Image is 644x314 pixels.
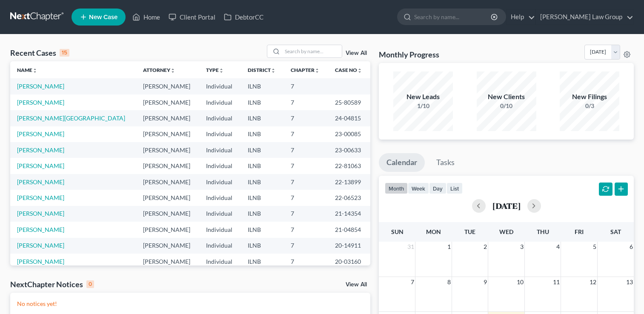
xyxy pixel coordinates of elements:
[328,142,370,158] td: 23-00633
[537,228,549,235] span: Thu
[143,67,175,73] a: Attorneyunfold_more
[241,190,284,206] td: ILNB
[136,78,199,94] td: [PERSON_NAME]
[136,190,199,206] td: [PERSON_NAME]
[284,174,328,190] td: 7
[406,242,415,252] span: 31
[536,9,633,25] a: [PERSON_NAME] Law Group
[284,94,328,110] td: 7
[328,222,370,237] td: 21-04854
[284,158,328,174] td: 7
[241,222,284,237] td: ILNB
[492,201,521,210] h2: [DATE]
[328,190,370,206] td: 22-06523
[592,242,597,252] span: 5
[328,158,370,174] td: 22-81063
[17,178,64,186] a: [PERSON_NAME]
[17,258,64,265] a: [PERSON_NAME]
[346,50,367,56] a: View All
[17,83,64,90] a: [PERSON_NAME]
[328,238,370,254] td: 20-14911
[379,153,425,172] a: Calendar
[170,68,175,73] i: unfold_more
[10,48,69,58] div: Recent Cases
[199,254,240,269] td: Individual
[346,282,367,288] a: View All
[282,45,342,57] input: Search by name...
[560,92,619,102] div: New Filings
[284,222,328,237] td: 7
[328,110,370,126] td: 24-04815
[447,242,452,252] span: 1
[128,9,164,25] a: Home
[241,254,284,269] td: ILNB
[516,277,524,287] span: 10
[429,153,462,172] a: Tasks
[199,126,240,142] td: Individual
[241,110,284,126] td: ILNB
[17,146,64,154] a: [PERSON_NAME]
[199,238,240,254] td: Individual
[136,222,199,237] td: [PERSON_NAME]
[284,110,328,126] td: 7
[284,78,328,94] td: 7
[32,68,37,73] i: unfold_more
[284,238,328,254] td: 7
[410,277,415,287] span: 7
[199,222,240,237] td: Individual
[284,126,328,142] td: 7
[199,190,240,206] td: Individual
[271,68,276,73] i: unfold_more
[17,99,64,106] a: [PERSON_NAME]
[483,242,488,252] span: 2
[136,142,199,158] td: [PERSON_NAME]
[429,183,447,194] button: day
[408,183,429,194] button: week
[199,94,240,110] td: Individual
[477,92,536,102] div: New Clients
[629,242,634,252] span: 6
[248,67,276,73] a: Districtunfold_more
[86,280,94,288] div: 0
[284,254,328,269] td: 7
[284,190,328,206] td: 7
[241,206,284,222] td: ILNB
[552,277,561,287] span: 11
[447,183,463,194] button: list
[136,174,199,190] td: [PERSON_NAME]
[199,206,240,222] td: Individual
[17,114,125,122] a: [PERSON_NAME][GEOGRAPHIC_DATA]
[199,158,240,174] td: Individual
[199,174,240,190] td: Individual
[414,9,492,25] input: Search by name...
[17,162,64,169] a: [PERSON_NAME]
[17,130,64,137] a: [PERSON_NAME]
[589,277,597,287] span: 12
[241,158,284,174] td: ILNB
[464,228,475,235] span: Tue
[17,226,64,233] a: [PERSON_NAME]
[241,126,284,142] td: ILNB
[136,110,199,126] td: [PERSON_NAME]
[328,126,370,142] td: 23-00085
[357,68,362,73] i: unfold_more
[519,242,524,252] span: 3
[136,206,199,222] td: [PERSON_NAME]
[241,238,284,254] td: ILNB
[199,110,240,126] td: Individual
[199,142,240,158] td: Individual
[328,206,370,222] td: 21-14354
[393,92,453,102] div: New Leads
[379,49,439,60] h3: Monthly Progress
[426,228,441,235] span: Mon
[199,78,240,94] td: Individual
[507,9,535,25] a: Help
[60,49,69,57] div: 15
[483,277,488,287] span: 9
[284,142,328,158] td: 7
[241,174,284,190] td: ILNB
[17,300,364,308] p: No notices yet!
[385,183,408,194] button: month
[328,94,370,110] td: 25-80589
[17,194,64,201] a: [PERSON_NAME]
